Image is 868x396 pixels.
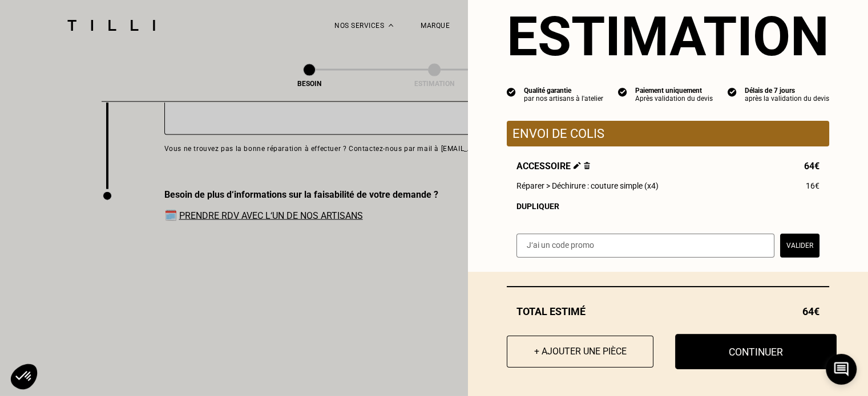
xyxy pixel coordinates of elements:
div: Dupliquer [516,202,819,211]
div: Paiement uniquement [635,87,713,95]
div: après la validation du devis [745,95,829,103]
img: Éditer [574,162,581,169]
img: icon list info [618,87,627,97]
input: J‘ai un code promo [516,234,774,258]
button: Valider [780,234,819,258]
div: par nos artisans à l'atelier [524,95,603,103]
span: Réparer > Déchirure : couture simple (x4) [516,181,659,190]
span: 16€ [806,181,819,190]
button: + Ajouter une pièce [507,336,653,368]
img: icon list info [507,87,516,97]
span: 64€ [802,305,819,317]
span: 64€ [804,161,819,172]
button: Continuer [675,334,837,369]
img: Supprimer [584,162,590,169]
div: Total estimé [507,305,829,317]
div: Qualité garantie [524,87,603,95]
span: Accessoire [516,161,590,172]
section: Estimation [507,5,829,68]
div: Après validation du devis [635,95,713,103]
img: icon list info [728,87,737,97]
div: Délais de 7 jours [745,87,829,95]
p: Envoi de colis [512,126,823,141]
